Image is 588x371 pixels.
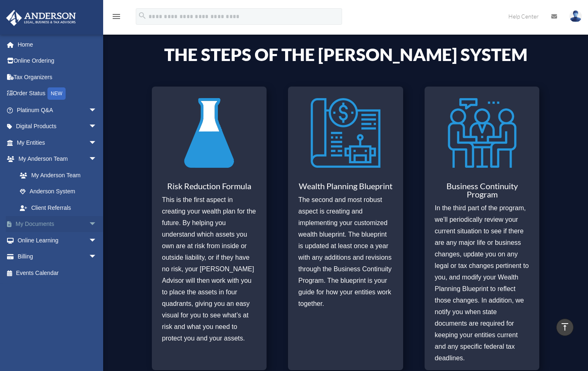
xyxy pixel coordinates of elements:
[6,102,109,118] a: Platinum Q&Aarrow_drop_down
[12,183,105,200] a: Anderson System
[12,167,109,183] a: My Anderson Team
[47,87,66,100] div: NEW
[311,93,380,173] img: Wealth Planning Blueprint
[138,11,147,20] i: search
[435,202,529,364] p: In the third part of the program, we’ll periodically review your current situation to see if ther...
[89,232,105,249] span: arrow_drop_down
[152,46,540,67] h4: The Steps of the [PERSON_NAME] System
[435,182,529,202] h3: Business Continuity Program
[6,134,109,151] a: My Entitiesarrow_drop_down
[6,53,109,69] a: Online Ordering
[447,93,517,173] img: Business Continuity Program
[298,182,393,194] h3: Wealth Planning Blueprint
[6,36,109,53] a: Home
[6,249,109,265] a: Billingarrow_drop_down
[6,69,109,85] a: Tax Organizers
[6,85,109,102] a: Order StatusNEW
[556,319,574,336] a: vertical_align_top
[569,10,582,22] img: User Pic
[162,194,257,344] p: This is the first aspect in creating your wealth plan for the future. By helping you understand w...
[111,14,121,21] a: menu
[174,93,244,173] img: Risk Reduction Formula
[12,200,109,216] a: Client Referrals
[89,118,105,135] span: arrow_drop_down
[111,12,121,21] i: menu
[6,216,109,232] a: My Documentsarrow_drop_down
[6,118,109,135] a: Digital Productsarrow_drop_down
[89,102,105,119] span: arrow_drop_down
[6,151,109,167] a: My Anderson Teamarrow_drop_down
[4,10,78,26] img: Anderson Advisors Platinum Portal
[560,322,570,332] i: vertical_align_top
[298,194,393,310] p: The second and most robust aspect is creating and implementing your customized wealth blueprint. ...
[6,265,109,281] a: Events Calendar
[89,216,105,233] span: arrow_drop_down
[6,232,109,249] a: Online Learningarrow_drop_down
[89,249,105,265] span: arrow_drop_down
[162,182,257,194] h3: Risk Reduction Formula
[89,134,105,151] span: arrow_drop_down
[89,151,105,168] span: arrow_drop_down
